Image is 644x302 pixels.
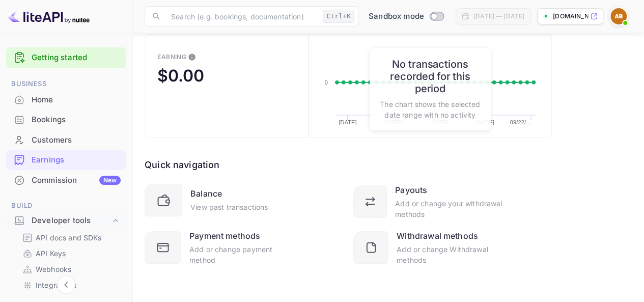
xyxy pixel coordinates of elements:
[32,215,110,227] div: Developer tools
[189,244,294,265] div: Add or change payment method
[473,12,524,21] div: [DATE] — [DATE]
[190,187,222,200] div: Balance
[18,262,122,277] div: Webhooks
[99,176,121,185] div: New
[6,150,126,170] div: Earnings
[6,130,126,150] div: Customers
[18,230,122,245] div: API docs and SDKs
[395,184,427,196] div: Payouts
[157,66,204,86] div: $0.00
[6,110,126,129] a: Bookings
[32,175,121,186] div: Commission
[553,12,588,21] p: [DOMAIN_NAME]
[184,49,200,65] button: This is the amount of confirmed commission that will be paid to you on the next scheduled deposit
[32,94,121,106] div: Home
[18,246,122,261] div: API Keys
[145,158,219,172] div: Quick navigation
[610,8,627,24] img: Ali Boi
[22,248,118,259] a: API Keys
[6,90,126,110] div: Home
[323,10,354,23] div: Ctrl+K
[6,130,126,149] a: Customers
[6,150,126,169] a: Earnings
[190,202,268,212] div: View past transactions
[380,58,481,95] h6: No transactions recorded for this period
[6,110,126,130] div: Bookings
[36,248,66,259] p: API Keys
[6,171,126,189] a: CommissionNew
[36,280,76,290] p: Integrations
[36,264,71,274] p: Webhooks
[145,34,309,138] button: EarningThis is the amount of confirmed commission that will be paid to you on the next scheduled ...
[6,47,126,68] div: Getting started
[369,11,424,22] span: Sandbox mode
[511,120,533,126] text: 09/22/…
[339,120,356,126] text: [DATE]
[6,212,126,230] div: Developer tools
[22,232,118,243] a: API docs and SDKs
[32,134,121,146] div: Customers
[365,11,447,22] div: Switch to Production mode
[18,278,122,292] div: Integrations
[397,230,478,242] div: Withdrawal methods
[32,52,121,64] a: Getting started
[57,276,75,294] button: Collapse navigation
[6,171,126,190] div: CommissionNew
[8,8,90,24] img: LiteAPI logo
[397,244,503,265] div: Add or change Withdrawal methods
[380,99,481,120] p: The chart shows the selected date range with no activity
[22,280,118,290] a: Integrations
[324,79,327,86] text: 0
[36,232,102,243] p: API docs and SDKs
[6,78,126,90] span: Business
[6,200,126,211] span: Build
[6,90,126,109] a: Home
[22,264,118,274] a: Webhooks
[32,114,121,126] div: Bookings
[32,154,121,166] div: Earnings
[165,6,319,26] input: Search (e.g. bookings, documentation)
[477,120,494,126] text: [DATE]
[395,198,503,219] div: Add or change your withdrawal methods
[189,230,260,242] div: Payment methods
[157,53,186,61] div: Earning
